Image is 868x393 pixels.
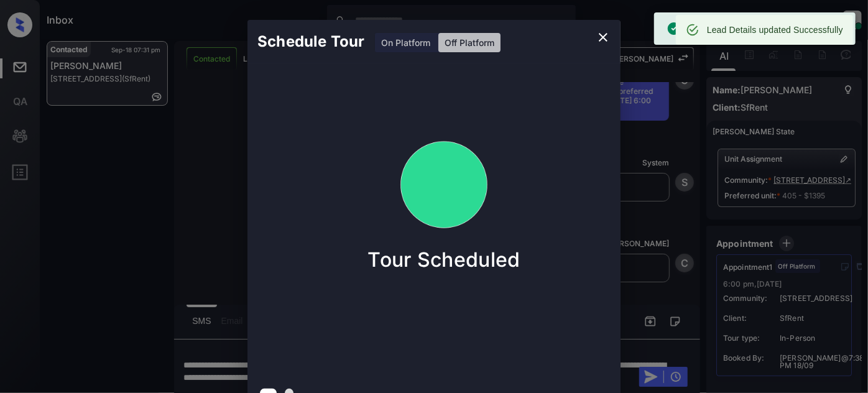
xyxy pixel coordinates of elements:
[247,20,374,63] h2: Schedule Tour
[382,123,506,247] img: success.888e7dccd4847a8d9502.gif
[367,247,520,272] p: Tour Scheduled
[707,19,843,41] div: Lead Details updated Successfully
[667,16,834,41] div: Off-Platform Tour scheduled successfully
[591,25,616,50] button: close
